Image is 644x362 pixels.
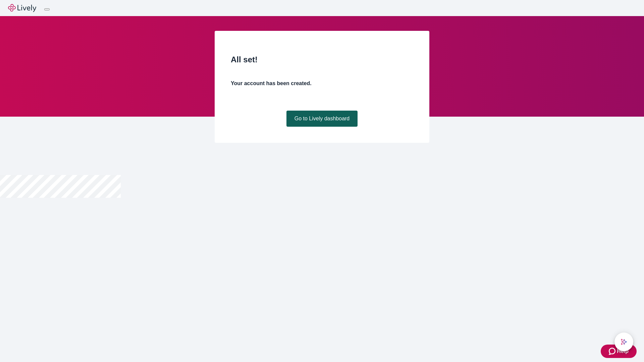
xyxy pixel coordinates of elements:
button: Log out [44,8,50,10]
h4: Your account has been created. [231,79,413,87]
button: chat [614,333,633,351]
svg: Zendesk support icon [609,347,617,355]
img: Lively [8,4,36,12]
a: Go to Lively dashboard [286,111,358,127]
button: Zendesk support iconHelp [601,345,637,358]
span: Help [617,347,629,355]
svg: Lively AI Assistant [621,339,627,345]
h2: All set! [231,54,413,66]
